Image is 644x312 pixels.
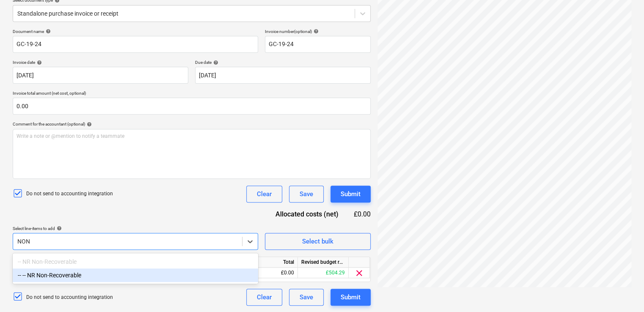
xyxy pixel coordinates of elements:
div: Select bulk [302,236,333,247]
div: Invoice number (optional) [265,29,371,34]
div: Select line-items to add [13,226,258,231]
div: Submit [341,189,361,200]
input: Invoice number [265,36,371,53]
div: Allocated costs (net) [261,209,352,219]
div: Due date [195,60,371,65]
div: -- NR Non-Recoverable [13,255,258,268]
div: Clear [257,189,272,200]
span: help [44,29,51,34]
div: £0.00 [352,209,371,219]
span: help [312,29,319,34]
span: clear [354,268,364,278]
div: Clear [257,292,272,303]
button: Submit [330,289,371,306]
div: Revised budget remaining [298,257,349,268]
div: Save [300,189,313,200]
div: -- -- NR Non-Recoverable [13,268,258,282]
p: Do not send to accounting integration [26,190,113,197]
div: Comment for the accountant (optional) [13,121,371,127]
div: Submit [341,292,361,303]
p: Do not send to accounting integration [26,294,113,301]
button: Save [289,289,324,306]
button: Select bulk [265,233,371,250]
div: Invoice date [13,60,188,65]
input: Invoice date not specified [13,67,188,84]
div: £0.00 [247,268,298,278]
span: help [35,60,42,65]
span: help [85,122,92,127]
p: Invoice total amount (net cost, optional) [13,90,371,98]
span: help [55,226,62,231]
div: Document name [13,29,258,34]
input: Due date not specified [195,67,371,84]
span: help [212,60,218,65]
div: Total [247,257,298,268]
div: Save [300,292,313,303]
button: Save [289,186,324,203]
button: Submit [330,186,371,203]
iframe: Chat Widget [602,271,644,312]
button: Clear [246,289,282,306]
input: Invoice total amount (net cost, optional) [13,98,371,115]
input: Document name [13,36,258,53]
div: £504.29 [298,268,349,278]
button: Clear [246,186,282,203]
